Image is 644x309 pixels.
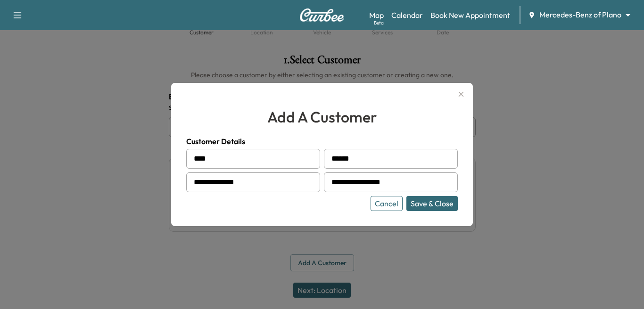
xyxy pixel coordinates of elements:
a: MapBeta [369,9,384,21]
button: Cancel [371,196,403,211]
a: Book New Appointment [430,9,510,21]
button: Save & Close [406,196,458,211]
h4: Customer Details [186,136,458,147]
img: Curbee Logo [299,8,345,22]
h2: add a customer [186,106,458,128]
a: Calendar [391,9,423,21]
span: Mercedes-Benz of Plano [539,9,621,20]
div: Beta [374,19,384,26]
